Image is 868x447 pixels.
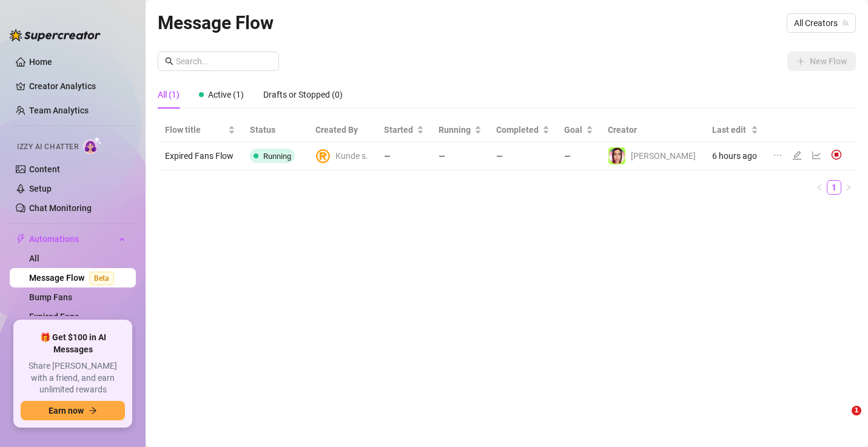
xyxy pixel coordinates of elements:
[794,14,849,32] span: All Creators
[816,184,823,191] span: left
[812,150,821,160] span: line-chart
[557,118,600,142] th: Goal
[831,149,842,160] img: svg%3e
[496,123,540,136] span: Completed
[792,150,802,160] span: edit
[29,254,39,263] a: All
[564,123,583,136] span: Goal
[29,229,115,249] span: Automations
[29,76,126,96] a: Creator Analytics
[712,123,749,136] span: Last edit
[841,180,856,195] button: right
[705,142,765,170] td: 6 hours ago
[308,118,377,142] th: Created By
[263,88,343,101] div: Drafts or Stopped (0)
[377,118,431,142] th: Started
[243,118,308,142] th: Status
[787,52,856,71] button: New Flow
[384,123,414,136] span: Started
[377,142,431,170] td: —
[158,118,243,142] th: Flow title
[29,273,119,283] a: Message FlowBeta
[165,123,226,136] span: Flow title
[608,147,625,164] img: Emily
[21,360,125,396] span: Share [PERSON_NAME] with a friend, and earn unlimited rewards
[601,118,705,142] th: Creator
[773,150,782,160] span: ellipsis
[827,406,856,435] iframe: Intercom live chat
[852,406,861,415] span: 1
[557,142,600,170] td: —
[49,406,84,415] span: Earn now
[176,55,272,68] input: Search...
[165,57,173,66] span: search
[316,149,330,163] img: Kunde service
[845,184,852,191] span: right
[489,142,557,170] td: —
[158,8,274,37] article: Message Flow
[489,118,557,142] th: Completed
[705,118,765,142] th: Last edit
[827,181,841,194] a: 1
[16,234,25,244] span: thunderbolt
[29,292,72,302] a: Bump Fans
[29,164,60,174] a: Content
[841,180,856,195] li: Next Page
[89,272,114,285] span: Beta
[17,141,78,153] span: Izzy AI Chatter
[29,57,52,67] a: Home
[208,90,244,99] span: Active (1)
[29,203,92,213] a: Chat Monitoring
[812,180,827,195] li: Previous Page
[21,332,125,355] span: 🎁 Get $100 in AI Messages
[29,106,89,115] a: Team Analytics
[431,142,489,170] td: —
[21,401,125,420] button: Earn nowarrow-right
[439,123,472,136] span: Running
[842,19,849,27] span: team
[83,136,102,154] img: AI Chatter
[10,29,101,41] img: logo-BBDzfeDw.svg
[827,180,841,195] li: 1
[158,142,243,170] td: Expired Fans Flow
[89,406,97,415] span: arrow-right
[29,312,79,321] a: Expired Fans
[263,152,291,161] span: Running
[335,149,368,163] span: Kunde s.
[812,180,827,195] button: left
[431,118,489,142] th: Running
[158,88,180,101] div: All (1)
[631,151,696,161] span: [PERSON_NAME]
[29,184,52,193] a: Setup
